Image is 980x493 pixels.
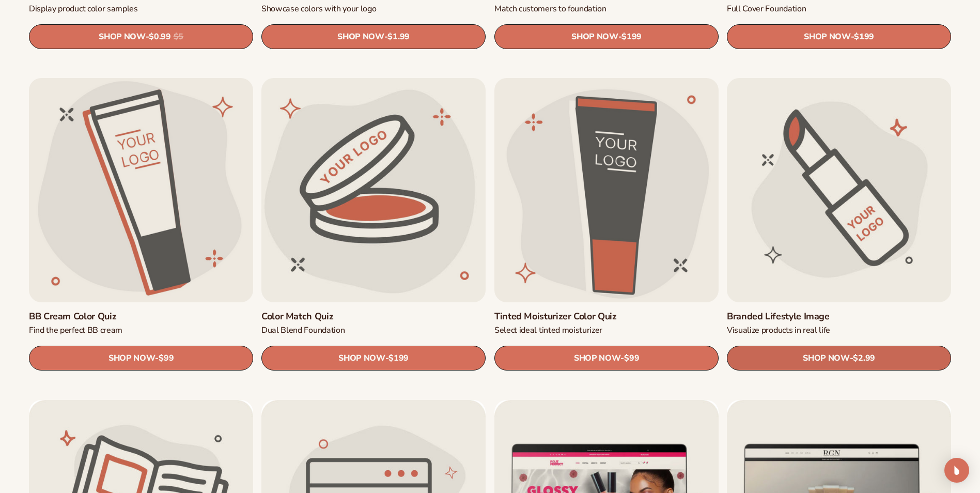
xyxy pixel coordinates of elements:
[853,354,875,364] span: $2.99
[804,32,850,42] span: SHOP NOW
[727,346,951,371] a: SHOP NOW- $2.99
[159,354,174,364] span: $99
[854,32,874,42] span: $199
[261,311,486,322] a: Color Match Quiz
[621,32,642,42] span: $199
[388,32,410,42] span: $1.99
[571,32,618,42] span: SHOP NOW
[338,32,384,42] span: SHOP NOW
[803,353,849,363] span: SHOP NOW
[389,354,409,364] span: $199
[624,354,639,364] span: $99
[494,346,719,371] a: SHOP NOW- $99
[261,346,486,371] a: SHOP NOW- $199
[944,458,969,483] div: Open Intercom Messenger
[338,353,385,363] span: SHOP NOW
[727,311,951,322] a: Branded Lifestyle Image
[149,32,170,42] span: $0.99
[29,346,253,371] a: SHOP NOW- $99
[29,24,253,49] a: SHOP NOW- $0.99 $5
[727,24,951,49] a: SHOP NOW- $199
[108,353,155,363] span: SHOP NOW
[99,32,145,42] span: SHOP NOW
[174,32,183,42] s: $5
[494,311,719,322] a: Tinted Moisturizer Color Quiz
[29,311,253,322] a: BB Cream Color Quiz
[494,24,719,49] a: SHOP NOW- $199
[574,353,620,363] span: SHOP NOW
[261,24,486,49] a: SHOP NOW- $1.99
